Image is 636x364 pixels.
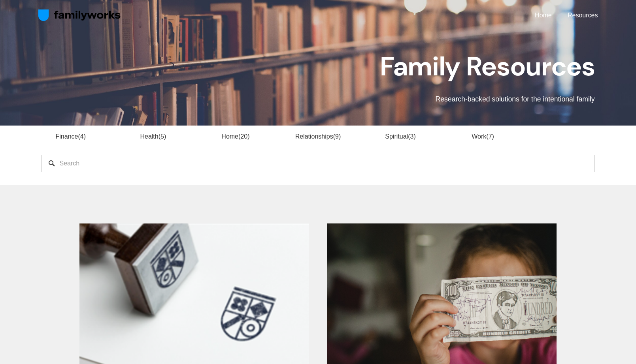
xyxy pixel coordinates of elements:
[408,133,416,140] span: 3
[56,133,86,140] a: Finance4
[180,51,595,81] h1: Family Resources
[486,133,494,140] span: 7
[38,9,121,22] img: FamilyWorks
[535,10,552,21] a: Home
[333,133,341,140] span: 9
[140,133,166,140] a: Health5
[221,133,249,140] a: Home20
[385,133,415,140] a: Spiritual3
[472,133,494,140] a: Work7
[159,133,166,140] span: 5
[238,133,249,140] span: 20
[180,94,595,104] p: Research-backed solutions for the intentional family
[42,155,595,172] input: Search
[568,10,598,21] a: Resources
[295,133,341,140] a: Relationships9
[78,133,86,140] span: 4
